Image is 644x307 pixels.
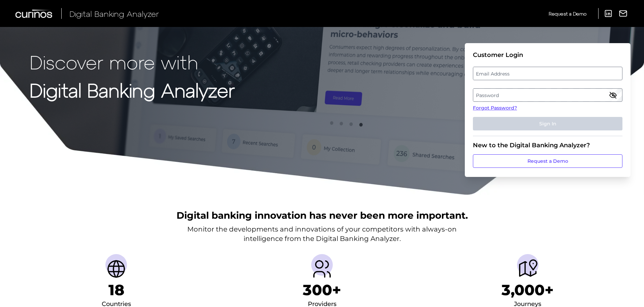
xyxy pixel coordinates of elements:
p: Discover more with [30,51,235,72]
div: New to the Digital Banking Analyzer? [473,142,622,149]
img: Curinos [15,9,53,18]
img: Journeys [517,258,539,280]
div: Customer Login [473,51,622,59]
img: Providers [311,258,333,280]
strong: Digital Banking Analyzer [30,79,235,101]
p: Monitor the developments and innovations of your competitors with always-on intelligence from the... [187,224,457,243]
span: Digital Banking Analyzer [69,9,159,19]
h1: 3,000+ [502,281,554,299]
span: Request a Demo [549,11,586,17]
h1: 18 [108,281,124,299]
img: Countries [105,258,127,280]
a: Request a Demo [473,154,622,168]
h2: Digital banking innovation has never been more important. [176,209,468,222]
button: Sign In [473,117,622,130]
a: Forgot Password? [473,104,622,112]
label: Email Address [473,67,622,80]
a: Request a Demo [549,8,586,19]
label: Password [473,89,622,101]
h1: 300+ [303,281,341,299]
